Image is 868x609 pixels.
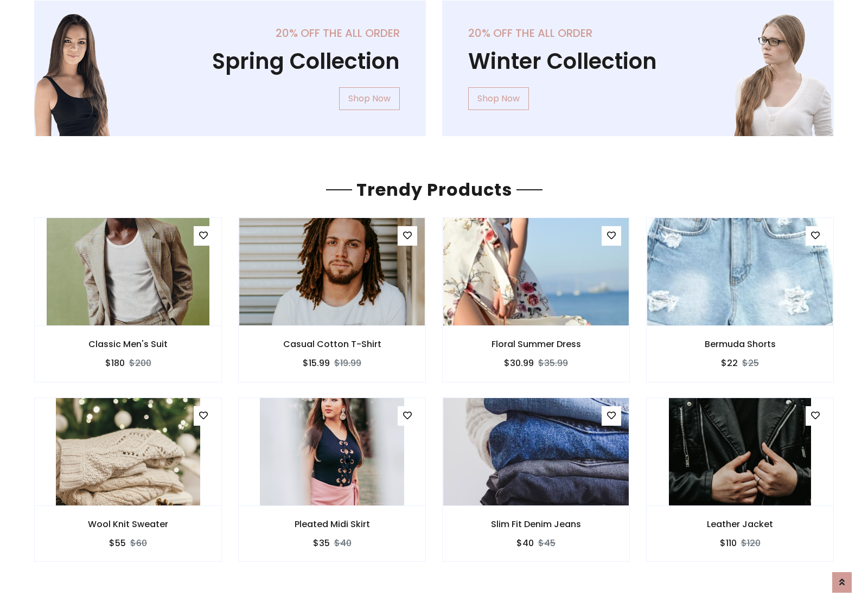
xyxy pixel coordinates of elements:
[504,358,534,368] h6: $30.99
[109,538,126,548] h6: $55
[129,357,151,369] del: $200
[239,339,425,349] h6: Casual Cotton T-Shirt
[538,537,556,549] del: $45
[443,339,629,349] h6: Floral Summer Dress
[468,48,808,74] h1: Winter Collection
[334,537,352,549] del: $40
[538,357,568,369] del: $35.99
[468,87,529,110] a: Shop Now
[647,519,833,529] h6: Leather Jacket
[516,538,534,548] h6: $40
[742,357,759,369] del: $25
[741,537,761,549] del: $120
[334,357,361,369] del: $19.99
[352,177,516,202] span: Trendy Products
[647,339,833,349] h6: Bermuda Shorts
[105,358,125,368] h6: $180
[60,48,400,74] h1: Spring Collection
[35,339,221,349] h6: Classic Men's Suit
[720,538,737,548] h6: $110
[313,538,330,548] h6: $35
[60,27,400,40] h5: 20% off the all order
[468,27,808,40] h5: 20% off the all order
[35,519,221,529] h6: Wool Knit Sweater
[303,358,330,368] h6: $15.99
[721,358,738,368] h6: $22
[239,519,425,529] h6: Pleated Midi Skirt
[130,537,147,549] del: $60
[443,519,629,529] h6: Slim Fit Denim Jeans
[339,87,400,110] a: Shop Now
